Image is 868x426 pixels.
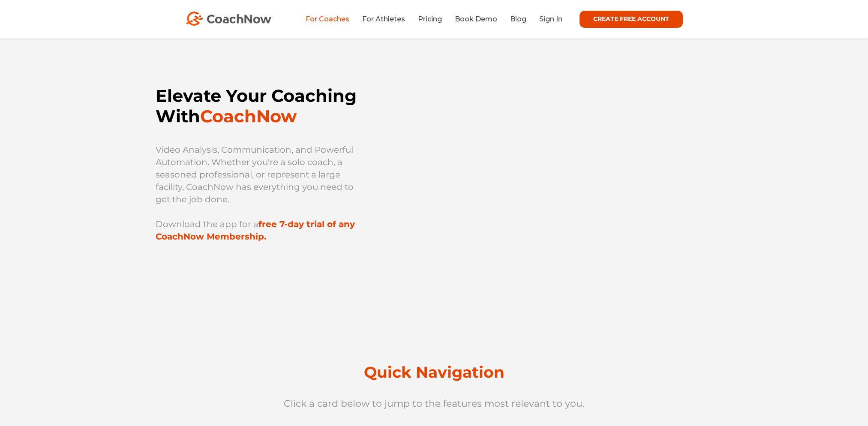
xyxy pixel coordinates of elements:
a: Sign In [539,15,562,23]
img: CoachNow Logo [186,12,271,26]
a: For Athletes [362,15,405,23]
span: CoachNow [200,106,297,127]
p: Download the app for a [156,218,366,243]
a: For Coaches [306,15,349,23]
p: Click a card below to jump to the features most relevant to you. [271,396,597,411]
strong: free 7-day trial of any CoachNow Membership. [156,219,355,242]
p: Video Analysis, Communication, and Powerful Automation. Whether you're a solo coach, a seasoned p... [156,144,366,206]
a: Blog [510,15,526,23]
a: CREATE FREE ACCOUNT [580,11,683,28]
iframe: YouTube video player [401,86,713,264]
h1: Quick Navigation [271,361,597,385]
h1: Elevate Your Coaching With [156,86,366,127]
a: Pricing [418,15,442,23]
iframe: Embedded CTA [156,255,263,278]
a: Book Demo [455,15,497,23]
